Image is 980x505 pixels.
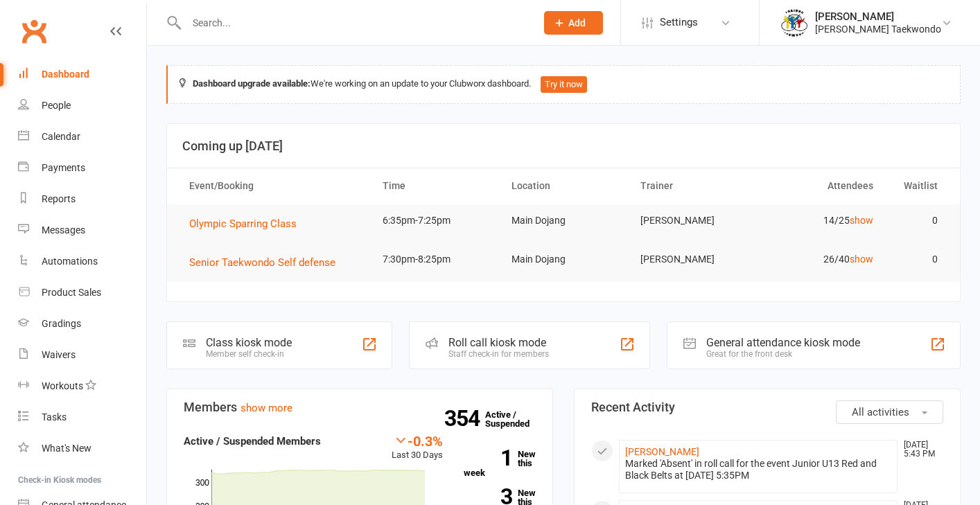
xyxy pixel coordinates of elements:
[42,224,85,236] div: Messages
[42,162,85,173] div: Payments
[18,402,146,433] a: Tasks
[42,256,98,267] div: Automations
[850,215,873,226] a: show
[18,184,146,215] a: Reports
[18,339,146,371] a: Waivers
[42,287,101,298] div: Product Sales
[18,215,146,246] a: Messages
[166,65,961,104] div: We're working on an update to your Clubworx dashboard.
[625,458,891,481] div: Marked 'Absent' in roll call for the event Junior U13 Red and Black Belts at [DATE] 5:35PM
[18,308,146,339] a: Gradings
[177,168,370,204] th: Event/Booking
[370,168,499,204] th: Time
[189,254,345,271] button: Senior Taekwondo Self defense
[544,11,603,35] button: Add
[852,406,909,418] span: All activities
[184,435,321,448] strong: Active / Suspended Members
[42,411,67,423] div: Tasks
[206,336,292,349] div: Class kiosk mode
[189,218,297,230] span: Olympic Sparring Class
[42,131,80,142] div: Calendar
[184,400,536,414] h3: Members
[42,318,81,329] div: Gradings
[444,408,485,429] strong: 354
[886,243,950,276] td: 0
[193,78,310,89] strong: Dashboard upgrade available:
[815,10,941,23] div: [PERSON_NAME]
[568,17,586,28] span: Add
[448,336,549,349] div: Roll call kiosk mode
[499,243,628,276] td: Main Dojang
[18,246,146,277] a: Automations
[370,243,499,276] td: 7:30pm-8:25pm
[42,380,83,391] div: Workouts
[370,204,499,237] td: 6:35pm-7:25pm
[591,400,943,414] h3: Recent Activity
[815,23,941,35] div: [PERSON_NAME] Taekwondo
[706,349,860,359] div: Great for the front desk
[42,443,91,454] div: What's New
[886,204,950,237] td: 0
[464,450,536,477] a: 1New this week
[392,433,443,463] div: Last 30 Days
[18,59,146,90] a: Dashboard
[706,336,860,349] div: General attendance kiosk mode
[42,193,76,204] div: Reports
[628,243,757,276] td: [PERSON_NAME]
[499,168,628,204] th: Location
[18,277,146,308] a: Product Sales
[886,168,950,204] th: Waitlist
[18,90,146,121] a: People
[42,100,71,111] div: People
[18,371,146,402] a: Workouts
[189,215,306,232] button: Olympic Sparring Class
[836,400,943,424] button: All activities
[464,448,512,468] strong: 1
[17,14,51,48] a: Clubworx
[625,446,699,457] a: [PERSON_NAME]
[897,441,943,459] time: [DATE] 5:43 PM
[499,204,628,237] td: Main Dojang
[182,139,945,153] h3: Coming up [DATE]
[189,256,335,269] span: Senior Taekwondo Self defense
[206,349,292,359] div: Member self check-in
[240,402,292,414] a: show more
[660,7,698,38] span: Settings
[392,433,443,448] div: -0.3%
[628,168,757,204] th: Trainer
[448,349,549,359] div: Staff check-in for members
[757,204,886,237] td: 14/25
[541,76,587,93] button: Try it now
[182,13,526,33] input: Search...
[42,69,89,80] div: Dashboard
[850,254,873,265] a: show
[757,168,886,204] th: Attendees
[42,349,76,360] div: Waivers
[757,243,886,276] td: 26/40
[780,9,808,37] img: thumb_image1638236014.png
[18,121,146,152] a: Calendar
[485,400,546,438] a: 354Active / Suspended
[628,204,757,237] td: [PERSON_NAME]
[18,433,146,464] a: What's New
[18,152,146,184] a: Payments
